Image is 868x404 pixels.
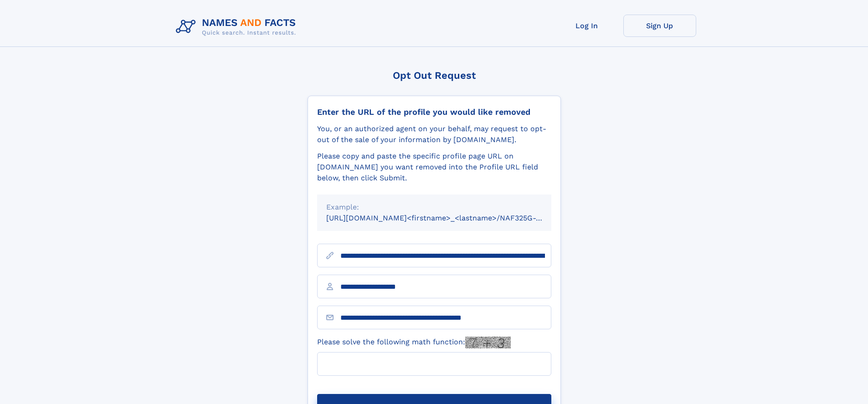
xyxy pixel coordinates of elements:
[317,123,551,145] div: You, or an authorized agent on your behalf, may request to opt-out of the sale of your informatio...
[172,15,303,39] img: Logo Names and Facts
[550,15,623,37] a: Log In
[326,202,542,213] div: Example:
[326,214,569,222] small: [URL][DOMAIN_NAME]<firstname>_<lastname>/NAF325G-xxxxxxxx
[317,107,551,117] div: Enter the URL of the profile you would like removed
[317,337,511,348] label: Please solve the following math function:
[623,15,696,37] a: Sign Up
[317,151,551,184] div: Please copy and paste the specific profile page URL on [DOMAIN_NAME] you want removed into the Pr...
[308,70,561,81] div: Opt Out Request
